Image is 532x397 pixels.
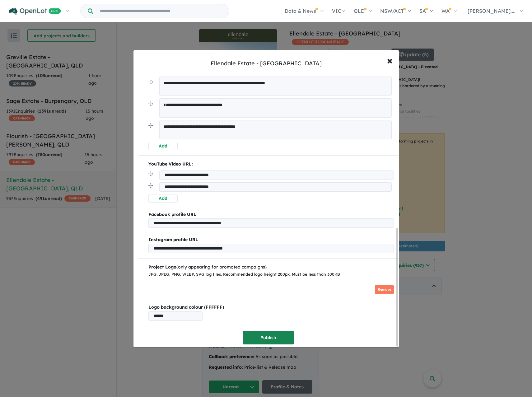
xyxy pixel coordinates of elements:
[148,183,153,188] img: drag.svg
[148,304,394,311] b: Logo background colour (FFFFFF)
[148,264,394,271] div: (only appearing for promoted campaigns)
[243,331,294,344] button: Publish
[94,4,228,18] input: Try estate name, suburb, builder or developer
[148,271,394,278] div: JPG, JPEG, PNG, WEBP, SVG log files. Recommended logo height 200px. Must be less than 300KB
[9,7,61,15] img: Openlot PRO Logo White
[375,285,394,294] button: Remove
[148,123,153,128] img: drag.svg
[148,161,394,168] p: YouTube Video URL:
[387,54,393,67] span: ×
[148,142,178,150] button: Add
[148,264,176,270] b: Project Logo
[148,237,198,242] b: Instagram profile URL
[211,59,322,68] div: Ellendale Estate - [GEOGRAPHIC_DATA]
[148,171,153,176] img: drag.svg
[148,80,153,84] img: drag.svg
[468,8,516,14] span: [PERSON_NAME]....
[148,194,178,203] button: Add
[148,212,196,217] b: Facebook profile URL
[148,101,153,106] img: drag.svg
[148,280,198,299] img: Ellendale%20Estate%20-%20Upper%20Kedron___1717631073.png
